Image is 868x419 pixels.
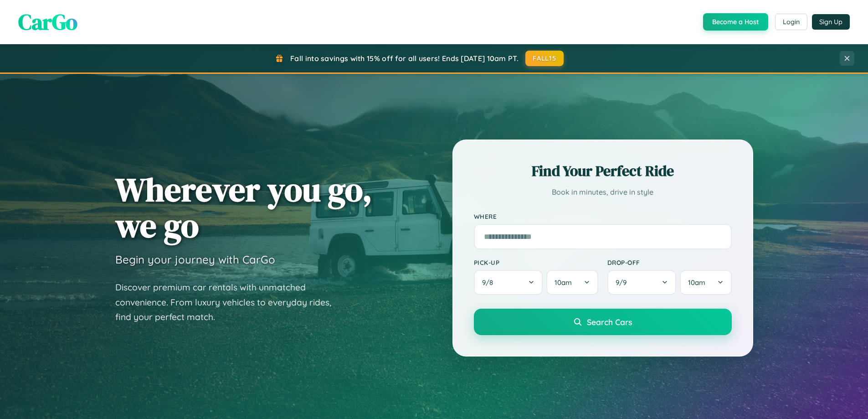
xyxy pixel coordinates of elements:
[607,270,677,295] button: 9/9
[474,309,732,335] button: Search Cars
[688,278,705,287] span: 10am
[474,259,598,266] label: Pick-up
[474,161,732,181] h2: Find Your Perfect Ride
[546,270,598,295] button: 10am
[616,278,631,287] span: 9 / 9
[115,280,343,325] p: Discover premium car rentals with unmatched convenience. From luxury vehicles to everyday rides, ...
[775,14,807,30] button: Login
[482,278,498,287] span: 9 / 8
[474,186,732,199] p: Book in minutes, drive in style
[555,278,572,287] span: 10am
[474,212,732,220] label: Where
[680,270,731,295] button: 10am
[587,317,632,327] span: Search Cars
[474,270,543,295] button: 9/8
[525,51,564,66] button: FALL15
[115,253,275,266] h3: Begin your journey with CarGo
[703,13,768,31] button: Become a Host
[115,171,372,243] h1: Wherever you go, we go
[812,14,850,30] button: Sign Up
[607,259,732,266] label: Drop-off
[18,7,77,37] span: CarGo
[290,54,519,63] span: Fall into savings with 15% off for all users! Ends [DATE] 10am PT.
